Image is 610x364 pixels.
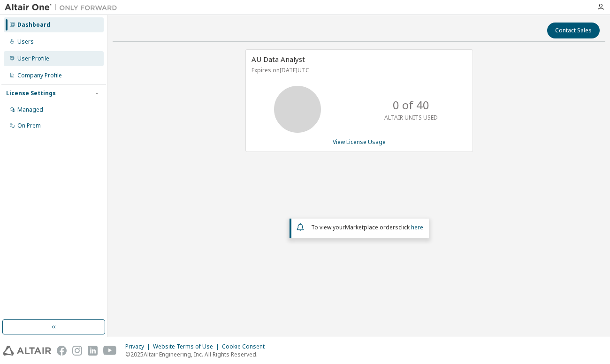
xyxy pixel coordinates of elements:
p: ALTAIR UNITS USED [384,114,438,121]
div: Privacy [125,343,153,350]
div: License Settings [6,90,56,97]
p: 0 of 40 [393,97,429,113]
div: Website Terms of Use [153,343,222,350]
span: AU Data Analyst [252,54,305,64]
div: On Prem [17,122,41,129]
span: To view your click [311,223,423,231]
img: Altair One [5,3,122,12]
img: linkedin.svg [88,346,98,356]
img: instagram.svg [72,346,82,356]
a: here [411,223,423,231]
a: View License Usage [333,138,386,146]
img: facebook.svg [57,346,67,356]
div: Dashboard [17,21,50,29]
button: Contact Sales [547,23,600,38]
p: © 2025 Altair Engineering, Inc. All Rights Reserved. [125,350,270,358]
em: Marketplace orders [345,223,398,231]
img: youtube.svg [103,346,117,356]
img: altair_logo.svg [3,346,51,356]
div: Company Profile [17,72,62,79]
div: Managed [17,106,43,114]
div: Users [17,38,34,45]
p: Expires on [DATE] UTC [252,66,465,74]
div: User Profile [17,55,49,62]
div: Cookie Consent [222,343,270,350]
